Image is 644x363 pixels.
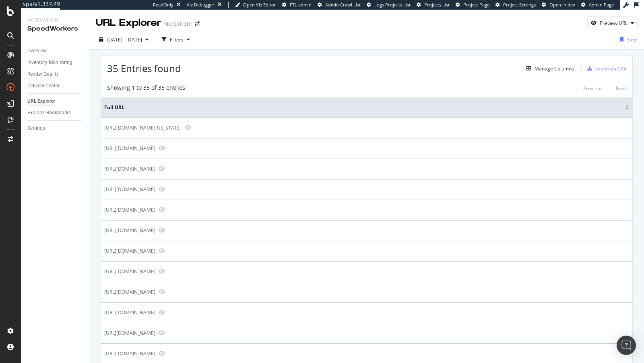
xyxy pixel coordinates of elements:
a: FTL admin [282,2,312,8]
a: Project Page [456,2,489,8]
a: Preview https://www.nordstrom.com/browse/content [159,351,165,356]
a: Preview https://www.nordstrom.com/browse/beauty/services/spa [159,330,165,336]
div: [URL][DOMAIN_NAME] [104,186,155,193]
button: Filters [159,33,193,46]
div: [URL][DOMAIN_NAME] [104,268,155,275]
a: Settings [27,124,83,132]
a: Open Viz Editor [235,2,276,8]
div: arrow-right-arrow-left [195,21,200,27]
span: Open in dev [549,2,575,8]
div: [URL][DOMAIN_NAME] [104,350,155,357]
div: [URL][DOMAIN_NAME][US_STATE] [104,124,182,131]
a: Delivery Center [27,82,83,90]
span: Full URL [104,104,623,111]
a: Project Settings [495,2,536,8]
span: Admin Page [589,2,614,8]
a: Preview https://www.nordstrom.com/s/birkenstock-arizona-big-buckle-sandal-women/8605699 [185,125,191,130]
button: Previous [583,84,603,93]
a: Overview [27,47,83,55]
div: [URL][DOMAIN_NAME] [104,145,155,152]
span: Projects List [424,2,450,8]
div: Activation [27,16,83,24]
a: Inventory Monitoring [27,58,83,67]
span: Project Page [463,2,489,8]
div: Explorer Bookmarks [27,109,71,117]
button: Preview URL [587,16,638,29]
button: Export as CSV [584,62,626,75]
span: Open Viz Editor [243,2,276,8]
div: ReadOnly: [153,2,175,8]
a: Preview https://www.nordstrom.com/browse/men/shoes/sandals?filterByBrand=olukai [159,268,165,274]
a: Preview https://www.nordstrom.com/s/zuma-pointelle-short-sleeve-knit-camp-shirt/8281246 [159,248,165,254]
div: Manage Columns [535,65,574,72]
div: Next [616,85,626,92]
button: Next [616,84,626,93]
span: Logs Projects List [374,2,411,8]
div: Settings [27,124,45,132]
a: Logs Projects List [367,2,411,8]
a: Open in dev [542,2,575,8]
div: Viz Debugger: [187,2,216,8]
a: Admin Crawl List [318,2,361,8]
div: [URL][DOMAIN_NAME] [104,227,155,234]
a: Preview https://www.nordstrom.com/brands/louis-vuitton [159,145,165,151]
div: [URL][DOMAIN_NAME] [104,309,155,316]
a: Preview https://www.nordstrom.com/browse/shoes/designer?origin=topnav [159,309,165,315]
a: Preview https://www.nordstrom.com/browse/women/womens-trends-2 [159,289,165,295]
div: Preview URL [600,20,627,27]
div: Inventory Monitoring [27,58,72,67]
div: Open Intercom Messenger [617,336,636,355]
div: Save [627,36,638,43]
div: [URL][DOMAIN_NAME] [104,248,155,254]
div: Filters [170,36,184,43]
a: Preview https://www.nordstrom.com/brands/levis--1169 [159,207,165,212]
div: SpeedWorkers [27,24,83,33]
div: [URL][DOMAIN_NAME] [104,330,155,336]
button: [DATE] - [DATE] [96,33,152,46]
span: 35 Entries found [107,62,181,75]
div: [URL][DOMAIN_NAME] [104,289,155,295]
div: Previous [583,85,603,92]
div: Showing 1 to 35 of 35 entries [107,84,185,93]
div: Delivery Center [27,82,60,90]
div: [URL][DOMAIN_NAME] [104,165,155,172]
a: URL Explorer [27,97,83,105]
div: [URL][DOMAIN_NAME] [104,206,155,213]
button: Manage Columns [523,64,574,73]
a: Explorer Bookmarks [27,109,83,117]
a: Preview https://www.nordstrom.com/s/ff-diamonds-54mm-gradient-square-sunglasses/8114367 [159,227,165,233]
button: Save [617,33,638,46]
div: Nordstrom [164,20,192,28]
span: Admin Crawl List [325,2,361,8]
a: Render Quality [27,70,83,78]
a: Preview https://www.nordstrom.com/brands/dolcegabbana--4944 [159,166,165,171]
div: Render Quality [27,70,59,78]
a: Preview https://www.nordstrom.com/browse/home/kitchenware?page=3 [159,186,165,192]
a: Admin Page [581,2,614,8]
span: FTL admin [290,2,312,8]
div: URL Explorer [96,16,161,30]
div: URL Explorer [27,97,55,105]
span: Project Settings [503,2,536,8]
div: Export as CSV [595,65,626,72]
div: Overview [27,47,47,55]
span: [DATE] - [DATE] [107,36,142,43]
a: Projects List [417,2,450,8]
